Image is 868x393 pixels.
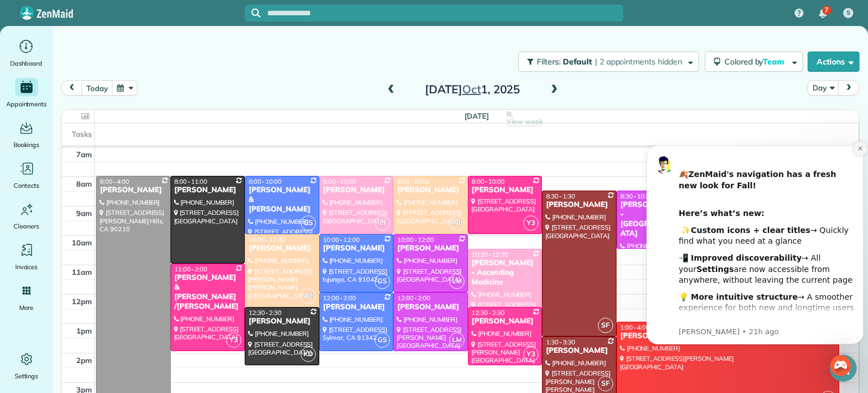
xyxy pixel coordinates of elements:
span: LI [375,215,390,231]
div: [PERSON_NAME] [397,303,465,312]
span: 11am [72,267,92,277]
button: next [838,80,860,96]
iframe: Intercom live chat [830,355,857,382]
span: 12:00 - 2:00 [397,294,430,302]
span: Y3 [523,215,539,231]
span: 10am [72,238,92,247]
span: 9am [76,209,92,218]
span: Team [763,57,786,67]
span: SF [598,318,613,333]
a: Invoices [5,241,48,273]
span: 10:00 - 12:00 [323,236,360,244]
div: [PERSON_NAME] [471,317,539,326]
div: [PERSON_NAME] & [PERSON_NAME] [248,185,316,214]
button: prev [61,80,83,96]
span: Appointments [6,98,47,110]
span: 2pm [76,356,92,365]
span: Settings [15,370,38,382]
span: Colored by [724,57,788,67]
span: 8:00 - 10:00 [249,178,281,185]
span: 8:00 - 10:00 [323,178,356,185]
div: [PERSON_NAME] & [PERSON_NAME] /[PERSON_NAME] [174,273,242,312]
div: [PERSON_NAME] [248,317,316,326]
iframe: Intercom notifications message [642,135,868,351]
span: Oct [462,82,481,96]
div: [PERSON_NAME] [471,185,539,195]
span: 7 [824,6,828,15]
span: More [19,302,33,313]
div: [PERSON_NAME] [248,244,316,253]
button: Colored byTeam [705,51,803,72]
span: [DATE] [465,111,489,120]
span: 10:00 - 12:30 [249,236,285,244]
button: Filters: Default | 2 appointments hidden [518,51,698,72]
span: KD [301,347,316,362]
span: Filters: [537,57,561,67]
span: 8:00 - 10:00 [397,178,430,185]
span: Invoices [15,261,38,273]
span: Default [563,57,593,67]
div: [PERSON_NAME] [323,185,390,195]
a: Settings [5,350,48,382]
a: Cleaners [5,200,48,232]
span: 1:00 - 4:00 [620,323,650,331]
span: GS [301,215,316,231]
span: WB [301,288,316,304]
span: 1pm [76,326,92,335]
span: | 2 appointments hidden [595,57,682,67]
div: [PERSON_NAME] [323,303,390,312]
button: Actions [808,51,860,72]
div: [PERSON_NAME] [174,185,242,195]
button: Focus search [245,8,261,18]
a: Filters: Default | 2 appointments hidden [513,51,698,72]
span: 8:30 - 10:30 [620,192,653,200]
span: 12:30 - 2:30 [249,309,281,317]
span: 12:00 - 2:00 [323,294,356,302]
span: GS [375,332,390,348]
span: 8:30 - 1:30 [546,192,575,200]
div: [PERSON_NAME] [397,185,465,195]
span: SF [598,376,613,391]
span: Bookings [14,139,40,150]
span: Dashboard [10,58,42,69]
div: [PERSON_NAME] [620,331,836,341]
span: WB [449,215,465,231]
span: 8:00 - 4:00 [100,178,129,185]
span: Y3 [226,332,241,348]
button: Day [808,80,839,96]
span: 10:00 - 12:00 [397,236,434,244]
span: Tasks [72,129,92,139]
div: [PERSON_NAME] [323,244,390,253]
a: Contacts [5,159,48,191]
svg: Focus search [251,8,261,18]
span: 10:30 - 12:30 [472,251,509,258]
span: 12pm [72,297,92,306]
a: Appointments [5,78,48,110]
a: Bookings [5,119,48,150]
span: View week [506,117,542,126]
span: LM [449,274,465,289]
a: Dashboard [5,37,48,69]
span: Y3 [523,347,539,362]
span: 12:30 - 2:30 [472,309,505,317]
div: [PERSON_NAME] [99,185,167,195]
span: LM [449,332,465,348]
div: [PERSON_NAME] [397,244,465,253]
span: 8am [76,179,92,188]
span: 8:00 - 10:00 [472,178,505,185]
button: today [81,80,112,96]
span: 1:30 - 3:30 [546,338,575,346]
